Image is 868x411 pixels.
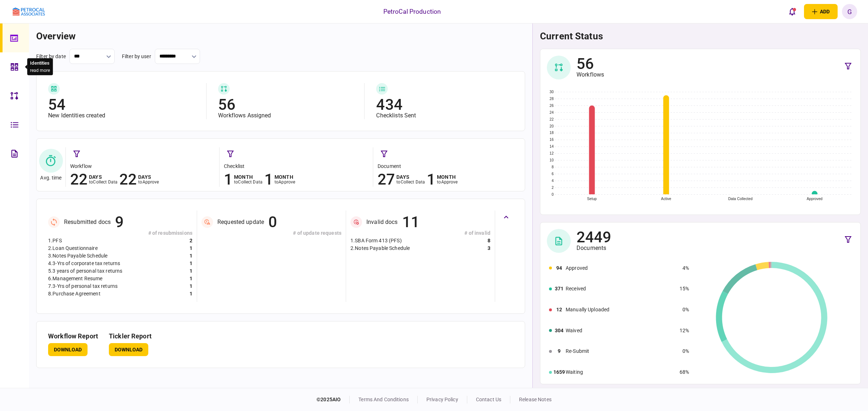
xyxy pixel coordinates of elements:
text: 2 [552,186,554,190]
text: 0 [552,192,554,196]
button: Download [48,343,88,356]
div: 27 [378,172,395,187]
text: Data Collected [728,197,752,201]
div: days [396,174,425,179]
div: 2 . Notes Payable Schedule [350,245,410,252]
div: 5 . 3 years of personal tax returns [48,267,122,275]
div: 1659 [553,368,565,376]
button: Download [109,343,148,356]
div: 1 [190,245,192,252]
div: 0 [268,215,277,229]
div: 3 . Notes Payable Schedule [48,252,107,260]
div: New Identities created [48,112,197,119]
div: Avg. time [40,175,61,181]
div: filter by user [122,53,151,60]
div: 1 [190,290,192,298]
div: 4 . 3-Yrs of corporate tax returns [48,260,120,267]
div: checklist [224,163,369,170]
div: month [275,174,295,179]
div: 22 [119,172,137,187]
text: 20 [550,124,554,128]
div: 1 [190,267,192,275]
text: 24 [550,111,554,114]
a: terms and conditions [358,397,409,402]
text: 28 [550,97,554,101]
text: 18 [550,131,554,135]
div: 0% [680,347,689,355]
div: 2449 [576,230,612,245]
text: 6 [552,172,554,176]
text: Approved [807,197,822,201]
button: read more [30,68,50,73]
h1: current status [540,31,861,42]
div: days [89,174,118,179]
div: 12 [553,306,565,313]
div: to [396,179,425,185]
div: 8 . Purchase Agreement [48,290,101,298]
div: 6 . Management Resume [48,275,103,282]
text: 4 [552,179,554,183]
div: to [89,179,118,185]
div: Approved [566,264,676,272]
div: Requested update [217,219,264,226]
text: 14 [550,144,554,148]
div: 11 [402,215,420,229]
button: open notifications list [784,4,800,19]
div: Invalid docs [366,219,398,226]
div: 2 . Loan Questionnaire [48,245,98,252]
div: to [138,179,159,185]
div: 1 [190,260,192,267]
div: 9 [115,215,124,229]
text: 8 [552,165,554,169]
div: 1 [224,172,233,187]
div: 8 [488,237,490,245]
div: month [437,174,458,179]
div: 0% [680,306,689,313]
div: Workflows [576,71,604,78]
span: approve [142,179,159,185]
text: 22 [550,117,554,121]
text: Setup [587,197,597,201]
div: 94 [553,264,565,272]
text: 10 [550,158,554,162]
div: © 2025 AIO [316,396,350,403]
span: approve [278,179,295,185]
div: to [437,179,458,185]
button: G [842,4,857,19]
a: release notes [519,397,552,402]
text: Active [661,197,671,201]
div: PetroCal Production [383,7,441,16]
div: Manually Uploaded [566,306,676,313]
div: 1 [190,275,192,282]
div: Checklists Sent [376,112,513,119]
text: 16 [550,138,554,142]
div: 304 [553,327,565,334]
div: 1 . PFS [48,237,62,245]
button: open adding identity options [804,4,838,19]
div: # of resubmissions [48,229,192,237]
div: Documents [576,245,612,252]
img: client company logo [13,8,45,16]
span: collect data [401,179,425,185]
div: Waived [566,327,676,334]
h1: overview [36,31,525,42]
div: # of invalid [350,229,490,237]
div: # of update requests [201,229,341,237]
div: 54 [48,98,197,112]
div: 4% [680,264,689,272]
div: 1 [190,282,192,290]
div: 1 [264,172,273,187]
div: Received [566,285,676,293]
div: Workflows Assigned [218,112,355,119]
text: 26 [550,104,554,108]
div: 1 [427,172,435,187]
div: Resubmitted docs [64,219,111,226]
div: 15% [680,285,689,293]
span: collect data [93,179,118,185]
div: 1 . SBA Form 413 (PFS) [350,237,402,245]
a: privacy policy [426,397,458,402]
a: contact us [476,397,501,402]
div: Identities [30,60,50,67]
div: 2 [190,237,192,245]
